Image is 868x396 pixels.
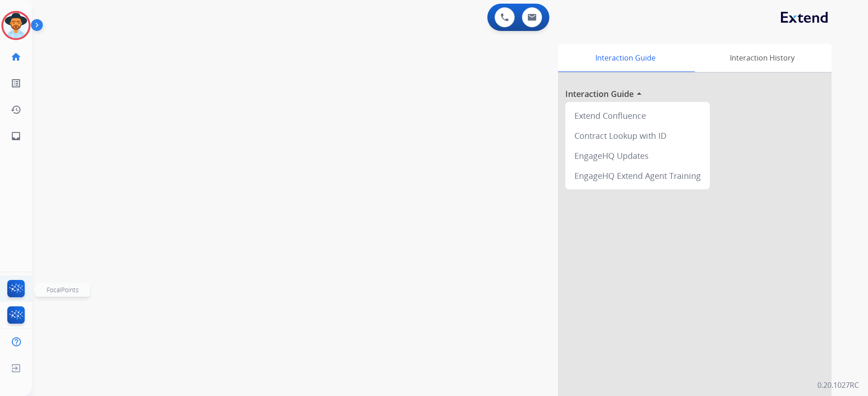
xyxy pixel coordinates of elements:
div: EngageHQ Extend Agent Training [569,166,706,186]
mat-icon: list_alt [10,78,21,89]
img: avatar [3,13,29,38]
span: FocalPoints [46,285,79,294]
mat-icon: home [10,51,21,62]
div: Interaction History [692,44,832,72]
div: Interaction Guide [558,44,692,72]
div: Extend Confluence [569,106,706,126]
mat-icon: history [10,104,21,115]
p: 0.20.1027RC [817,380,859,391]
div: EngageHQ Updates [569,146,706,166]
mat-icon: inbox [10,131,21,142]
div: Contract Lookup with ID [569,126,706,146]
